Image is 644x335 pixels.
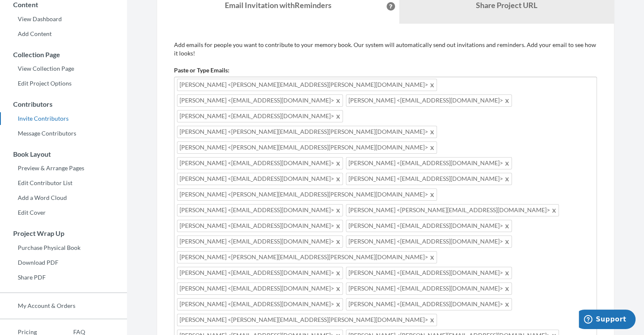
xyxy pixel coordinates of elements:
[177,267,343,279] span: [PERSON_NAME] <[EMAIL_ADDRESS][DOMAIN_NAME]>
[177,251,437,263] span: [PERSON_NAME] <[PERSON_NAME][EMAIL_ADDRESS][PERSON_NAME][DOMAIN_NAME]>
[346,298,512,310] span: [PERSON_NAME] <[EMAIL_ADDRESS][DOMAIN_NAME]>
[346,235,512,248] span: [PERSON_NAME] <[EMAIL_ADDRESS][DOMAIN_NAME]>
[177,220,343,232] span: [PERSON_NAME] <[EMAIL_ADDRESS][DOMAIN_NAME]>
[177,173,343,185] span: [PERSON_NAME] <[EMAIL_ADDRESS][DOMAIN_NAME]>
[0,1,127,8] h3: Content
[346,220,512,232] span: [PERSON_NAME] <[EMAIL_ADDRESS][DOMAIN_NAME]>
[174,66,229,75] label: Paste or Type Emails:
[346,204,559,216] span: [PERSON_NAME] <[PERSON_NAME][EMAIL_ADDRESS][DOMAIN_NAME]>
[177,298,343,310] span: [PERSON_NAME] <[EMAIL_ADDRESS][DOMAIN_NAME]>
[346,157,512,169] span: [PERSON_NAME] <[EMAIL_ADDRESS][DOMAIN_NAME]>
[177,157,343,169] span: [PERSON_NAME] <[EMAIL_ADDRESS][DOMAIN_NAME]>
[174,41,597,58] p: Add emails for people you want to contribute to your memory book. Our system will automatically s...
[177,314,437,326] span: [PERSON_NAME] <[PERSON_NAME][EMAIL_ADDRESS][PERSON_NAME][DOMAIN_NAME]>
[0,51,127,58] h3: Collection Page
[225,0,332,10] strong: Email Invitation with Reminders
[177,126,437,138] span: [PERSON_NAME] <[PERSON_NAME][EMAIL_ADDRESS][PERSON_NAME][DOMAIN_NAME]>
[346,267,512,279] span: [PERSON_NAME] <[EMAIL_ADDRESS][DOMAIN_NAME]>
[177,141,437,154] span: [PERSON_NAME] <[PERSON_NAME][EMAIL_ADDRESS][PERSON_NAME][DOMAIN_NAME]>
[0,150,127,158] h3: Book Layout
[346,94,512,107] span: [PERSON_NAME] <[EMAIL_ADDRESS][DOMAIN_NAME]>
[177,282,343,295] span: [PERSON_NAME] <[EMAIL_ADDRESS][DOMAIN_NAME]>
[177,204,343,216] span: [PERSON_NAME] <[EMAIL_ADDRESS][DOMAIN_NAME]>
[579,310,636,331] iframe: Opens a widget where you can chat to one of our agents
[346,282,512,295] span: [PERSON_NAME] <[EMAIL_ADDRESS][DOMAIN_NAME]>
[177,79,437,91] span: [PERSON_NAME] <[PERSON_NAME][EMAIL_ADDRESS][PERSON_NAME][DOMAIN_NAME]>
[177,235,343,248] span: [PERSON_NAME] <[EMAIL_ADDRESS][DOMAIN_NAME]>
[346,173,512,185] span: [PERSON_NAME] <[EMAIL_ADDRESS][DOMAIN_NAME]>
[177,110,343,122] span: [PERSON_NAME] <[EMAIL_ADDRESS][DOMAIN_NAME]>
[476,0,537,10] b: Share Project URL
[177,94,343,107] span: [PERSON_NAME] <[EMAIL_ADDRESS][DOMAIN_NAME]>
[0,230,127,237] h3: Project Wrap Up
[0,100,127,108] h3: Contributors
[177,188,437,201] span: [PERSON_NAME] <[PERSON_NAME][EMAIL_ADDRESS][PERSON_NAME][DOMAIN_NAME]>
